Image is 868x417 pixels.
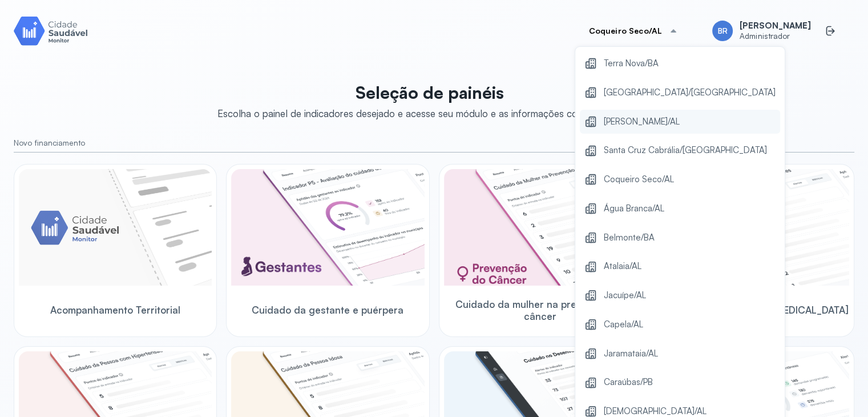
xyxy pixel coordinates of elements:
span: Acompanhamento Territorial [50,304,180,316]
small: Novo financiamento [14,138,854,148]
span: Administrador [740,31,811,41]
span: BR [717,26,727,36]
span: Jacuípe/AL [604,288,646,303]
span: Caraúbas/PB [604,375,653,390]
span: Santa Cruz Cabrália/[GEOGRAPHIC_DATA] [604,143,767,158]
span: Capela/AL [604,317,643,332]
span: [PERSON_NAME] [740,21,811,31]
div: Escolha o painel de indicadores desejado e acesse seu módulo e as informações correspondentes. [217,107,641,119]
button: Coqueiro Seco/AL [575,19,692,42]
img: woman-cancer-prevention-care.png [444,169,637,286]
span: Jaramataia/AL [604,346,658,362]
span: Coqueiro Seco/AL [604,172,674,187]
span: Cuidado da mulher na prevenção do câncer [444,298,637,323]
span: [PERSON_NAME]/AL [604,114,680,130]
span: [GEOGRAPHIC_DATA]/[GEOGRAPHIC_DATA] [604,85,776,101]
span: Cuidado da gestante e puérpera [252,304,403,316]
span: Atalaia/AL [604,259,641,274]
p: Seleção de painéis [217,82,641,103]
img: pregnants.png [231,169,424,286]
span: Belmonte/BA [604,230,655,246]
span: Terra Nova/BA [604,56,659,71]
img: Logotipo do produto Monitor [14,14,88,47]
img: placeholder-module-ilustration.png [19,169,212,286]
span: Água Branca/AL [604,201,664,216]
